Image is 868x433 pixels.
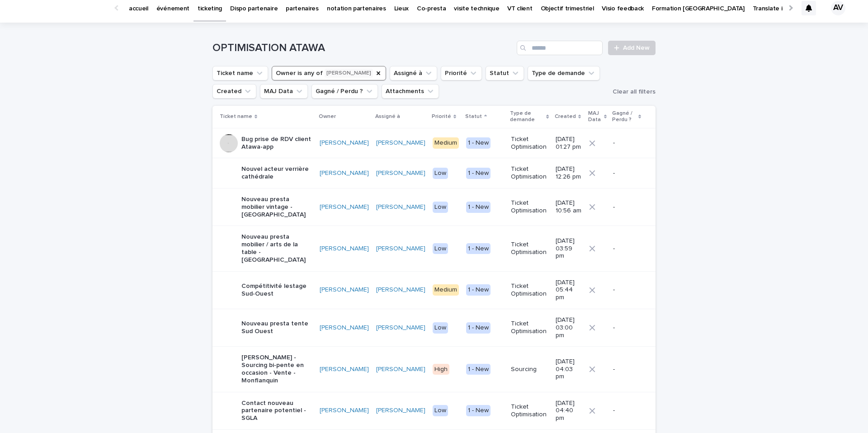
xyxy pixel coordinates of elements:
[319,112,336,122] p: Owner
[433,202,448,213] div: Low
[241,136,312,151] p: Bug prise de RDV client Atawa-app
[212,226,656,271] tr: Nouveau presta mobilier / arts de la table - [GEOGRAPHIC_DATA][PERSON_NAME] [PERSON_NAME] Low1 - ...
[608,41,656,55] a: Add New
[612,108,636,125] p: Gagné / Perdu ?
[609,85,656,99] button: Clear all filters
[466,243,491,254] div: 1 - New
[375,112,400,122] p: Assigné à
[556,316,582,339] p: [DATE] 03:00 pm
[433,137,459,149] div: Medium
[613,366,641,373] p: -
[376,139,425,147] a: [PERSON_NAME]
[613,245,641,253] p: -
[556,199,582,215] p: [DATE] 10:56 am
[466,202,491,213] div: 1 - New
[212,128,656,158] tr: Bug prise de RDV client Atawa-app[PERSON_NAME] [PERSON_NAME] Medium1 - NewTicket Optimisation[DAT...
[613,139,641,147] p: -
[260,84,308,99] button: MAJ Data
[320,324,369,332] a: [PERSON_NAME]
[588,108,602,125] p: MAJ Data
[320,245,369,253] a: [PERSON_NAME]
[466,168,491,179] div: 1 - New
[376,245,425,253] a: [PERSON_NAME]
[376,324,425,332] a: [PERSON_NAME]
[511,199,548,215] p: Ticket Optimisation
[613,203,641,211] p: -
[212,66,268,80] button: Ticket name
[613,324,641,332] p: -
[556,237,582,260] p: [DATE] 03:59 pm
[510,108,544,125] p: Type de demande
[465,112,482,122] p: Statut
[433,243,448,254] div: Low
[432,112,451,122] p: Priorité
[433,284,459,296] div: Medium
[376,407,425,414] a: [PERSON_NAME]
[613,89,656,95] span: Clear all filters
[556,136,582,151] p: [DATE] 01:27 pm
[556,400,582,422] p: [DATE] 04:40 pm
[320,203,369,211] a: [PERSON_NAME]
[241,354,312,384] p: [PERSON_NAME] - Sourcing bi-pente en occasion - Vente - Monflanquin
[241,196,312,218] p: Nouveau presta mobilier vintage - [GEOGRAPHIC_DATA]
[613,407,641,414] p: -
[511,136,548,151] p: Ticket Optimisation
[556,279,582,301] p: [DATE] 05:44 pm
[220,112,252,122] p: Ticket name
[486,66,524,80] button: Statut
[613,286,641,294] p: -
[212,392,656,429] tr: Contact nouveau partenaire potentiel - SGLA[PERSON_NAME] [PERSON_NAME] Low1 - NewTicket Optimisat...
[212,309,656,346] tr: Nouveau presta tente Sud Ouest[PERSON_NAME] [PERSON_NAME] Low1 - NewTicket Optimisation[DATE] 03:...
[433,405,448,416] div: Low
[831,1,845,15] div: AV
[241,233,312,264] p: Nouveau presta mobilier / arts de la table - [GEOGRAPHIC_DATA]
[376,169,425,177] a: [PERSON_NAME]
[517,41,603,55] input: Search
[511,165,548,181] p: Ticket Optimisation
[511,403,548,419] p: Ticket Optimisation
[382,84,439,99] button: Attachments
[556,165,582,181] p: [DATE] 12:26 pm
[376,203,425,211] a: [PERSON_NAME]
[466,322,491,334] div: 1 - New
[511,282,548,298] p: Ticket Optimisation
[212,271,656,309] tr: Compétitivité lestage Sud-Ouest[PERSON_NAME] [PERSON_NAME] Medium1 - NewTicket Optimisation[DATE]...
[320,366,369,373] a: [PERSON_NAME]
[466,364,491,375] div: 1 - New
[241,400,312,422] p: Contact nouveau partenaire potentiel - SGLA
[623,45,650,51] span: Add New
[320,169,369,177] a: [PERSON_NAME]
[555,112,576,122] p: Created
[433,168,448,179] div: Low
[433,364,449,375] div: High
[212,188,656,226] tr: Nouveau presta mobilier vintage - [GEOGRAPHIC_DATA][PERSON_NAME] [PERSON_NAME] Low1 - NewTicket O...
[376,286,425,294] a: [PERSON_NAME]
[212,42,513,55] h1: OPTIMISATION ATAWA
[241,282,312,298] p: Compétitivité lestage Sud-Ouest
[320,139,369,147] a: [PERSON_NAME]
[390,66,437,80] button: Assigné à
[433,322,448,334] div: Low
[466,137,491,149] div: 1 - New
[212,84,256,99] button: Created
[613,169,641,177] p: -
[556,358,582,381] p: [DATE] 04:03 pm
[466,284,491,296] div: 1 - New
[441,66,482,80] button: Priorité
[320,286,369,294] a: [PERSON_NAME]
[320,407,369,414] a: [PERSON_NAME]
[212,347,656,392] tr: [PERSON_NAME] - Sourcing bi-pente en occasion - Vente - Monflanquin[PERSON_NAME] [PERSON_NAME] Hi...
[511,366,548,373] p: Sourcing
[241,165,312,181] p: Nouvel acteur verrière cathédrale
[272,66,386,80] button: Owner
[528,66,600,80] button: Type de demande
[511,320,548,335] p: Ticket Optimisation
[466,405,491,416] div: 1 - New
[212,158,656,188] tr: Nouvel acteur verrière cathédrale[PERSON_NAME] [PERSON_NAME] Low1 - NewTicket Optimisation[DATE] ...
[376,366,425,373] a: [PERSON_NAME]
[311,84,378,99] button: Gagné / Perdu ?
[511,241,548,256] p: Ticket Optimisation
[241,320,312,335] p: Nouveau presta tente Sud Ouest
